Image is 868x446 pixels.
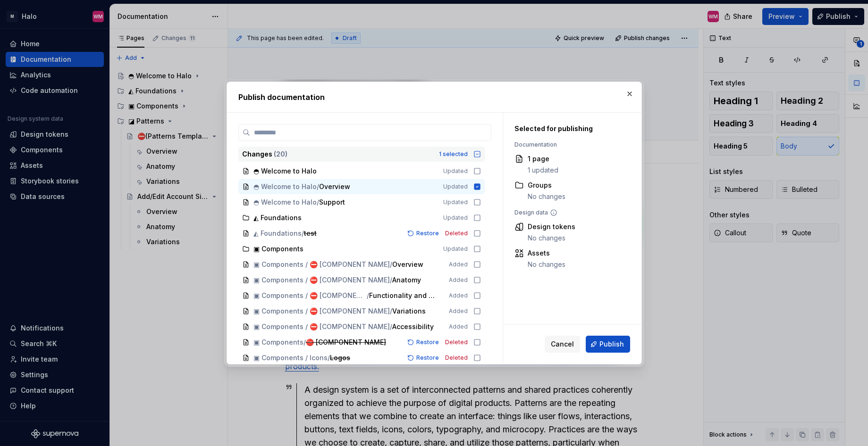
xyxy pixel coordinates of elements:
span: Updated [443,183,468,190]
span: Added [449,276,468,284]
span: / [366,291,369,300]
div: 1 updated [528,165,558,175]
div: No changes [528,260,565,269]
span: ▣ Components / Icons [253,353,328,363]
div: No changes [528,192,565,201]
span: ▣ Components [253,244,303,254]
span: Support [319,198,345,207]
div: Documentation [514,141,619,149]
span: ⛔️ [COMPONENT NAME] [306,338,386,347]
span: ▣ Components / ⛔ [COMPONENT NAME] [253,322,390,331]
span: Publish [599,339,624,349]
div: 1 selected [439,150,468,158]
span: Overview [319,182,350,191]
button: Restore [405,229,443,238]
span: Added [449,261,468,268]
div: 1 page [528,154,558,164]
span: ◓ Welcome to Halo [253,182,317,191]
h2: Publish documentation [238,91,630,103]
span: Added [449,307,468,315]
span: / [390,275,392,285]
button: Restore [405,353,443,363]
span: Restore [416,339,439,346]
span: Restore [416,354,439,362]
span: Updated [443,214,468,222]
span: ▣ Components / ⛔ [COMPONENT NAME] [253,306,390,316]
span: Anatomy [392,275,421,285]
span: Deleted [445,230,468,237]
span: / [390,306,392,316]
span: ( 20 ) [274,150,287,158]
span: Overview [392,260,423,269]
button: Cancel [545,336,580,353]
span: Cancel [551,339,574,349]
div: No changes [528,233,575,243]
span: Added [449,292,468,299]
span: Logos [330,353,350,363]
span: / [390,260,392,269]
span: Deleted [445,354,468,362]
span: Functionality and Usage [369,291,436,300]
span: ▣ Components / ⛔ [COMPONENT NAME] [253,275,390,285]
span: ▣ Components / ⛔ [COMPONENT NAME] [253,260,390,269]
span: Variations [392,306,426,316]
span: Deleted [445,339,468,346]
button: Restore [405,338,443,347]
span: Added [449,323,468,330]
span: / [317,182,319,191]
span: ◓ Welcome to Halo [253,166,317,176]
span: / [317,198,319,207]
span: Updated [443,167,468,175]
span: Accessibility [392,322,434,331]
span: Updated [443,198,468,206]
div: Design data [514,209,619,216]
div: Groups [528,181,565,190]
div: Assets [528,248,565,258]
span: Updated [443,245,468,253]
div: Selected for publishing [514,124,619,133]
div: Design tokens [528,222,575,231]
span: ◭ Foundations [253,213,302,223]
span: ▣ Components / ⛔ [COMPONENT NAME] [253,291,367,300]
span: Restore [416,230,439,237]
span: test [304,229,323,238]
span: / [328,353,330,363]
div: Changes [242,149,433,159]
span: / [390,322,392,331]
span: / [302,229,304,238]
span: ◭ Foundations [253,229,302,238]
span: ◓ Welcome to Halo [253,198,317,207]
span: ▣ Components [253,338,303,347]
span: / [303,338,306,347]
button: Publish [586,336,630,353]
